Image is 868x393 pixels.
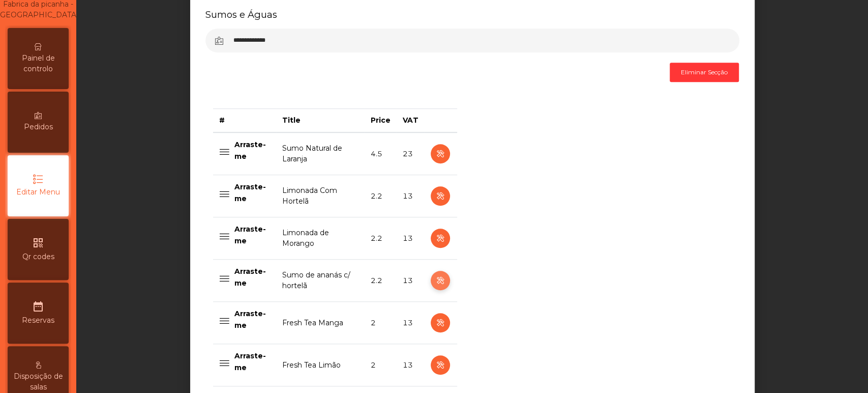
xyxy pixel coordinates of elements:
[32,300,44,313] i: date_range
[22,315,54,326] span: Reservas
[364,175,396,217] td: 2.2
[234,266,271,289] p: Arraste-me
[276,132,364,175] td: Sumo Natural de Laranja
[364,217,396,260] td: 2.2
[32,237,44,249] i: qr_code
[364,132,396,175] td: 4.5
[213,109,277,133] th: #
[396,217,424,260] td: 13
[276,344,364,386] td: Fresh Tea Limão
[396,260,424,302] td: 13
[205,8,739,21] h5: Sumos e Águas
[234,350,271,373] p: Arraste-me
[276,217,364,260] td: Limonada de Morango
[364,302,396,344] td: 2
[396,175,424,217] td: 13
[396,302,424,344] td: 13
[24,122,53,132] span: Pedidos
[22,251,54,262] span: Qr codes
[364,109,396,133] th: Price
[670,63,739,82] button: Eliminar Secção
[396,132,424,175] td: 23
[276,260,364,302] td: Sumo de ananás c/ hortelã
[234,181,271,204] p: Arraste-me
[396,344,424,386] td: 13
[16,187,60,198] span: Editar Menu
[276,302,364,344] td: Fresh Tea Manga
[276,175,364,217] td: Limonada Com Hortelã
[396,109,424,133] th: VAT
[10,371,66,392] span: Disposição de salas
[234,308,271,331] p: Arraste-me
[276,109,364,133] th: Title
[364,344,396,386] td: 2
[364,260,396,302] td: 2.2
[10,53,66,74] span: Painel de controlo
[234,223,271,246] p: Arraste-me
[234,139,271,162] p: Arraste-me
